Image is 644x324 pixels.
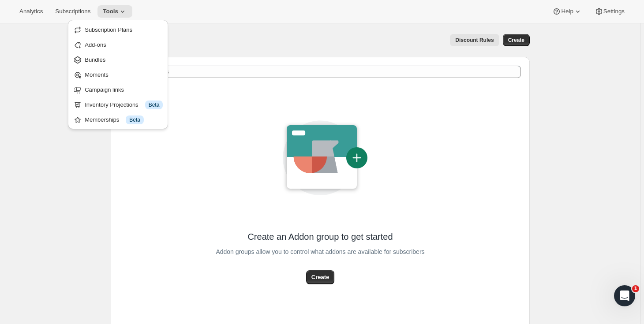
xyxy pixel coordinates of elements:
span: Discount Rules [455,37,494,44]
span: Bundles [85,56,105,63]
button: Subscription Plans [71,22,165,37]
div: • [DATE] [92,133,117,142]
button: Subscriptions [50,5,96,18]
iframe: Intercom live chat [614,285,635,306]
img: Profile image for Adrian [18,124,36,142]
button: Discount Rules [450,34,499,46]
img: Profile image for Adrian [120,14,138,32]
p: How can we help? [18,78,159,93]
div: Profile image for AdrianThat's right! Either through working with a third-party developer or by w... [9,117,167,149]
span: Beta [149,101,160,108]
span: Campaign links [85,86,124,93]
button: Moments [71,67,165,82]
img: Profile image for Fin [137,166,148,176]
div: Recent messageProfile image for AdrianThat's right! Either through working with a third-party dev... [9,104,168,150]
button: Help [547,5,587,18]
span: Subscriptions [55,8,90,15]
button: Settings [589,5,630,18]
div: Ask a question [18,162,134,171]
span: 1 [632,285,639,292]
button: Campaign links [71,82,165,97]
button: Add-ons [71,37,165,52]
button: Messages [88,234,176,269]
button: Analytics [14,5,48,18]
span: Addon groups allow you to control what addons are available for subscribers [216,246,424,258]
button: Memberships [71,112,165,127]
span: That's right! Either through working with a third-party developer or by working with another bund... [39,125,532,132]
span: Create [508,37,524,44]
div: AI Agent and team can help [18,171,134,180]
button: Create [306,270,334,284]
button: Create [503,34,530,46]
img: Profile image for Brian [86,14,104,32]
img: Profile image for Facundo [103,14,121,32]
img: logo [18,19,69,29]
span: Tools [103,8,118,15]
span: Create an Addon group to get started [247,231,393,243]
p: Hi Fallon 👋 [18,63,159,78]
div: Inventory Projections [85,101,163,109]
div: Recent message [18,111,158,120]
span: Analytics [19,8,43,15]
span: Help [561,8,573,15]
button: Inventory Projections [71,97,165,112]
span: Moments [85,71,108,78]
div: Ask a questionAI Agent and team can helpProfile image for Fin [9,154,168,188]
span: Settings [603,8,625,15]
span: Beta [129,116,140,123]
div: Memberships [85,115,163,124]
button: Bundles [71,52,165,67]
span: Create [311,273,329,282]
div: [PERSON_NAME] [39,133,90,142]
span: Add-ons [85,41,106,48]
input: Filter add-ons [134,66,521,78]
span: Home [34,256,54,262]
span: Messages [117,256,148,262]
div: Close [152,14,168,30]
button: Tools [97,5,132,18]
span: Subscription Plans [85,26,132,33]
